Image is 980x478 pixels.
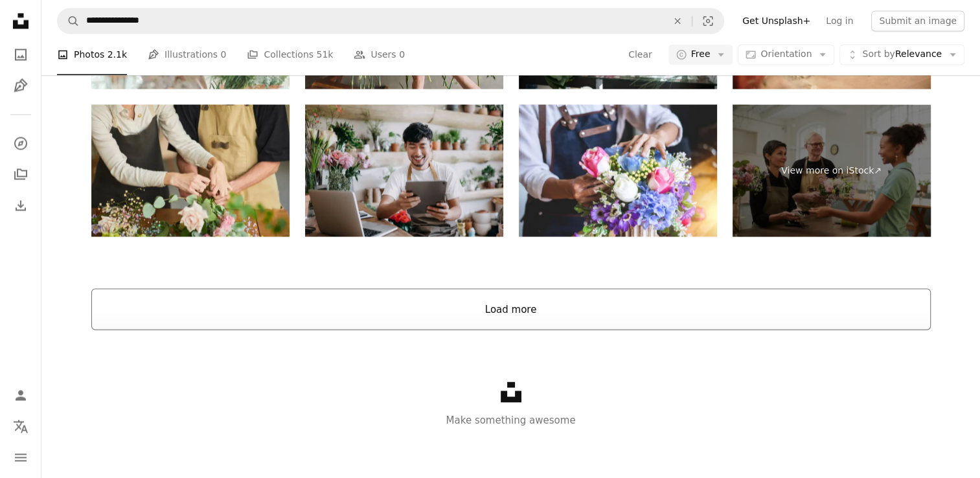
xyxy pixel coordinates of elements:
[519,104,717,236] img: Arranging artificial flowers vest decoration at home, Young woman florist work making organizing ...
[8,413,34,439] button: Language
[399,47,405,62] span: 0
[691,48,711,61] span: Free
[8,130,34,156] a: Explore
[862,49,895,59] span: Sort by
[733,104,931,236] a: View more on iStock↗
[8,41,34,67] a: Photos
[305,104,503,236] img: Asian male florist, owner of small business flower shop, using digital tablet while working on la...
[316,47,333,62] span: 51k
[839,44,964,65] button: Sort byRelevance
[91,288,931,330] button: Load more
[760,49,812,59] span: Orientation
[354,34,405,75] a: Users 0
[8,192,34,218] a: Download History
[628,44,653,65] button: Clear
[738,44,834,65] button: Orientation
[735,10,818,31] a: Get Unsplash+
[91,104,290,236] img: Two Florists Creating Bouquets
[8,8,34,36] a: Home — Unsplash
[58,8,80,33] button: Search Unsplash
[8,73,34,98] a: Illustrations
[871,10,964,31] button: Submit an image
[862,48,942,61] span: Relevance
[818,10,861,31] a: Log in
[692,8,724,33] button: Visual search
[8,382,34,408] a: Log in / Sign up
[221,47,227,62] span: 0
[148,34,226,75] a: Illustrations 0
[663,8,692,33] button: Clear
[247,34,333,75] a: Collections 51k
[8,444,34,470] button: Menu
[57,8,724,34] form: Find visuals sitewide
[668,44,733,65] button: Free
[41,412,980,427] p: Make something awesome
[8,161,34,187] a: Collections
